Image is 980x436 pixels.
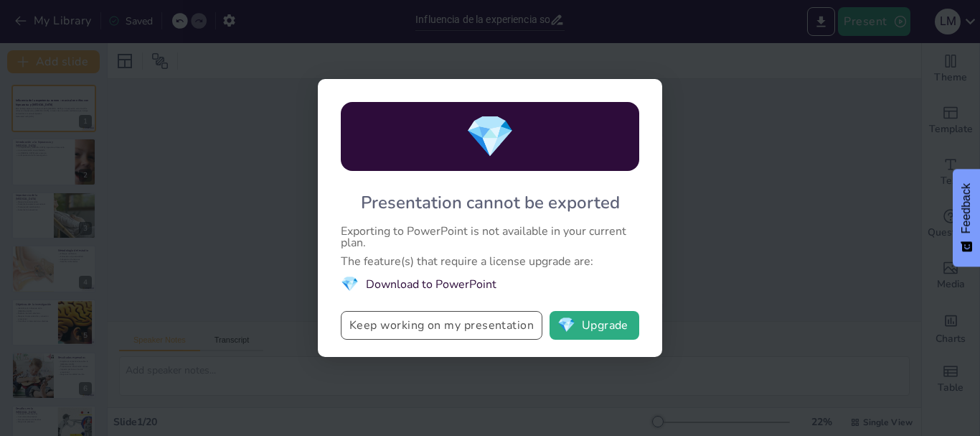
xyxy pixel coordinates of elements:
[341,274,359,294] span: diamond
[361,191,620,214] div: Presentation cannot be exported
[341,311,542,340] button: Keep working on my presentation
[953,169,980,266] button: Feedback - Show survey
[960,183,973,233] span: Feedback
[465,109,515,164] span: diamond
[341,256,639,267] div: The feature(s) that require a license upgrade are:
[341,226,639,249] div: Exporting to PowerPoint is not available in your current plan.
[550,311,639,340] button: diamondUpgrade
[557,318,575,333] span: diamond
[341,274,639,294] li: Download to PowerPoint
